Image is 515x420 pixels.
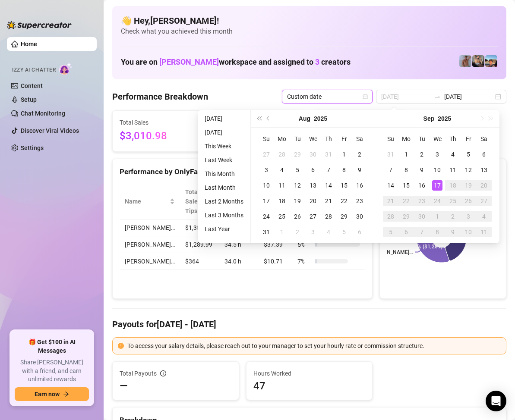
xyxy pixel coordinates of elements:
[354,227,365,237] div: 6
[463,149,474,160] div: 5
[15,358,89,384] span: Share [PERSON_NAME] with a friend, and earn unlimited rewards
[432,211,442,222] div: 1
[292,227,303,237] div: 2
[352,162,367,178] td: 2025-08-09
[121,27,498,36] span: Check what you achieved this month
[479,227,489,237] div: 11
[398,131,414,147] th: Mo
[277,196,287,206] div: 18
[274,178,290,193] td: 2025-08-11
[354,165,365,175] div: 9
[401,149,411,160] div: 1
[445,224,461,240] td: 2025-10-09
[354,180,365,191] div: 16
[7,21,72,29] img: logo-BBDzfeDw.svg
[352,209,367,224] td: 2025-08-30
[336,193,352,209] td: 2025-08-22
[448,180,458,191] div: 18
[430,162,445,178] td: 2025-09-10
[417,211,427,222] div: 30
[479,211,489,222] div: 4
[385,196,396,206] div: 21
[321,209,336,224] td: 2025-08-28
[383,224,398,240] td: 2025-10-05
[430,147,445,162] td: 2025-09-03
[274,131,290,147] th: Mo
[259,193,274,209] td: 2025-08-17
[354,149,365,160] div: 2
[277,149,287,160] div: 28
[417,227,427,237] div: 7
[253,369,366,378] span: Hours Worked
[401,211,411,222] div: 29
[290,178,305,193] td: 2025-08-12
[261,149,272,160] div: 27
[120,166,365,178] div: Performance by OnlyFans Creator
[383,209,398,224] td: 2025-09-28
[414,162,430,178] td: 2025-09-09
[201,113,247,124] li: [DATE]
[339,227,349,237] div: 5
[259,162,274,178] td: 2025-08-03
[201,182,247,193] li: Last Month
[486,391,506,411] div: Open Intercom Messenger
[383,193,398,209] td: 2025-09-21
[417,165,427,175] div: 9
[398,162,414,178] td: 2025-09-08
[336,178,352,193] td: 2025-08-15
[401,227,411,237] div: 6
[201,141,247,151] li: This Week
[274,209,290,224] td: 2025-08-25
[259,224,274,240] td: 2025-08-31
[12,66,56,74] span: Izzy AI Chatter
[370,249,413,255] text: [PERSON_NAME]…
[476,224,492,240] td: 2025-10-11
[476,209,492,224] td: 2025-10-04
[219,253,259,270] td: 34.0 h
[180,184,219,219] th: Total Sales & Tips
[321,162,336,178] td: 2025-08-07
[277,165,287,175] div: 4
[461,147,476,162] td: 2025-09-05
[308,149,318,160] div: 30
[201,224,247,234] li: Last Year
[259,209,274,224] td: 2025-08-24
[354,196,365,206] div: 23
[479,149,489,160] div: 6
[118,343,124,349] span: exclamation-circle
[398,178,414,193] td: 2025-09-15
[448,196,458,206] div: 25
[476,147,492,162] td: 2025-09-06
[21,144,44,151] a: Settings
[299,110,310,127] button: Choose a month
[315,57,319,66] span: 3
[479,165,489,175] div: 13
[63,391,69,397] span: arrow-right
[290,131,305,147] th: Tu
[259,131,274,147] th: Su
[201,127,247,138] li: [DATE]
[290,147,305,162] td: 2025-07-29
[339,165,349,175] div: 8
[434,93,441,100] span: swap-right
[401,165,411,175] div: 8
[292,196,303,206] div: 19
[274,147,290,162] td: 2025-07-28
[292,211,303,222] div: 26
[448,149,458,160] div: 4
[476,178,492,193] td: 2025-09-20
[159,57,219,66] span: [PERSON_NAME]
[305,193,321,209] td: 2025-08-20
[336,162,352,178] td: 2025-08-08
[432,180,442,191] div: 17
[414,209,430,224] td: 2025-09-30
[308,211,318,222] div: 27
[297,257,311,266] span: 7 %
[120,369,157,378] span: Total Payouts
[461,209,476,224] td: 2025-10-03
[339,196,349,206] div: 22
[417,149,427,160] div: 2
[445,162,461,178] td: 2025-09-11
[274,224,290,240] td: 2025-09-01
[305,209,321,224] td: 2025-08-27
